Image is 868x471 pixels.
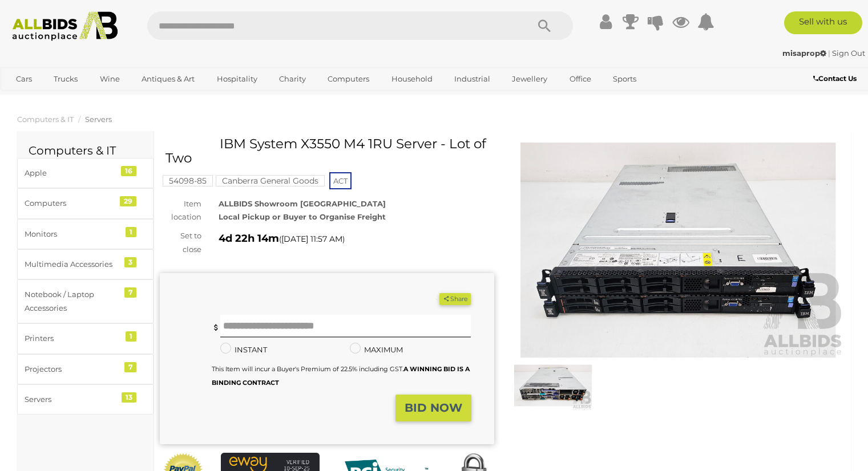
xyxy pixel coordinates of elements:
li: Watch this item [426,294,438,305]
div: 13 [122,392,136,403]
div: Computers [25,197,119,210]
div: 1 [126,227,136,237]
div: Projectors [25,363,119,376]
h1: IBM System X3550 M4 1RU Server - Lot of Two [165,137,491,166]
strong: 4d 22h 14m [219,232,279,245]
a: Sell with us [784,11,862,34]
span: ( ) [279,234,345,243]
a: Cars [9,70,39,88]
span: | [828,48,830,58]
button: BID NOW [395,395,471,421]
a: Hospitality [209,70,265,88]
a: Industrial [447,70,498,88]
div: 7 [124,287,136,298]
div: 1 [126,331,136,342]
a: Computers & IT [17,115,74,124]
div: Monitors [25,228,119,241]
a: Apple 16 [17,158,154,188]
div: 7 [124,362,136,372]
a: Office [562,70,599,88]
div: Set to close [151,229,210,256]
a: [GEOGRAPHIC_DATA] [9,88,104,107]
mark: Canberra General Goods [216,175,325,186]
b: A WINNING BID IS A BINDING CONTRACT [212,365,470,386]
label: MAXIMUM [350,343,403,356]
div: Multimedia Accessories [25,258,119,271]
label: INSTANT [220,343,267,356]
span: ACT [329,172,352,189]
strong: misaprop [782,48,826,58]
div: Servers [25,393,119,406]
a: Sign Out [832,48,865,58]
div: 16 [121,166,136,176]
img: IBM System X3550 M4 1RU Server - Lot of Two [511,143,846,358]
a: Computers [320,70,377,88]
div: Apple [25,167,119,180]
a: Notebook / Laptop Accessories 7 [17,279,154,323]
div: 29 [120,196,136,206]
a: misaprop [782,48,828,58]
div: Item location [151,197,210,224]
h2: Computers & IT [29,144,142,157]
a: Monitors 1 [17,219,154,249]
a: Jewellery [504,70,555,88]
a: Trucks [46,70,85,88]
a: Servers [85,115,112,124]
strong: BID NOW [405,401,462,415]
a: Antiques & Art [134,70,202,88]
a: Wine [92,70,127,88]
small: This Item will incur a Buyer's Premium of 22.5% including GST. [212,365,470,386]
b: Contact Us [813,74,857,83]
a: Servers 13 [17,384,154,415]
button: Share [439,293,471,305]
a: Printers 1 [17,323,154,354]
a: Multimedia Accessories 3 [17,249,154,279]
a: Computers 29 [17,188,154,218]
button: Search [516,11,573,40]
strong: ALLBIDS Showroom [GEOGRAPHIC_DATA] [219,199,386,208]
img: IBM System X3550 M4 1RU Server - Lot of Two [514,360,592,411]
span: [DATE] 11:57 AM [281,234,342,244]
img: Allbids.com.au [6,11,124,41]
strong: Local Pickup or Buyer to Organise Freight [219,212,386,221]
a: Household [384,70,440,88]
a: Sports [605,70,644,88]
div: Printers [25,332,119,345]
div: Notebook / Laptop Accessories [25,288,119,315]
a: 54098-85 [163,176,213,185]
a: Contact Us [813,72,859,85]
div: 3 [124,257,136,267]
a: Charity [272,70,313,88]
a: Projectors 7 [17,354,154,384]
mark: 54098-85 [163,175,213,186]
a: Canberra General Goods [216,176,325,185]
